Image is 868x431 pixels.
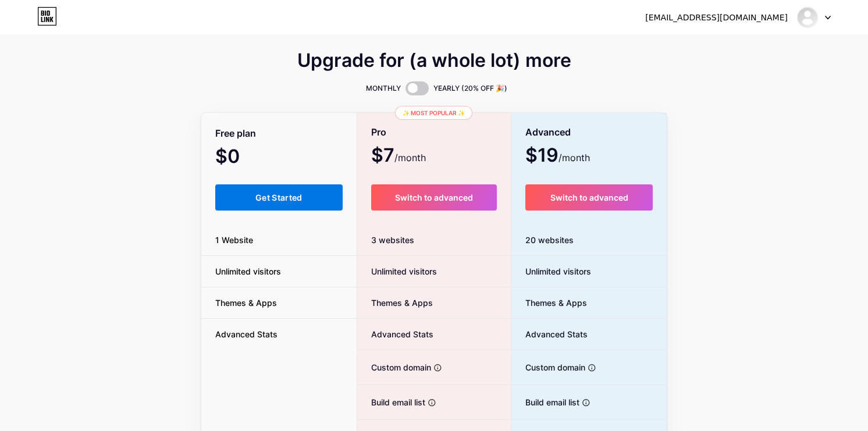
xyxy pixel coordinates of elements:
[201,265,295,277] span: Unlimited visitors
[796,6,819,29] img: fanfans
[550,193,628,202] span: Switch to advanced
[357,225,511,256] div: 3 websites
[395,193,473,202] span: Switch to advanced
[215,184,343,211] button: Get Started
[357,297,433,309] span: Themes & Apps
[201,328,291,340] span: Advanced Stats
[371,122,386,143] span: Pro
[525,184,653,211] button: Switch to advanced
[215,123,256,144] span: Free plan
[433,83,507,94] span: YEARLY (20% OFF 🎉)
[357,265,437,277] span: Unlimited visitors
[525,148,590,165] span: $19
[645,12,788,24] div: [EMAIL_ADDRESS][DOMAIN_NAME]
[395,106,472,120] div: ✨ Most popular ✨
[255,193,303,202] span: Get Started
[357,361,431,373] span: Custom domain
[511,361,585,373] span: Custom domain
[366,83,401,94] span: MONTHLY
[511,396,579,408] span: Build email list
[511,328,588,340] span: Advanced Stats
[525,122,571,143] span: Advanced
[201,297,291,309] span: Themes & Apps
[357,396,425,408] span: Build email list
[558,151,590,165] span: /month
[215,149,271,166] span: $0
[371,148,426,165] span: $7
[511,265,591,277] span: Unlimited visitors
[511,297,587,309] span: Themes & Apps
[371,184,497,211] button: Switch to advanced
[201,234,267,246] span: 1 Website
[297,54,571,67] span: Upgrade for (a whole lot) more
[394,151,426,165] span: /month
[511,225,667,256] div: 20 websites
[357,328,433,340] span: Advanced Stats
